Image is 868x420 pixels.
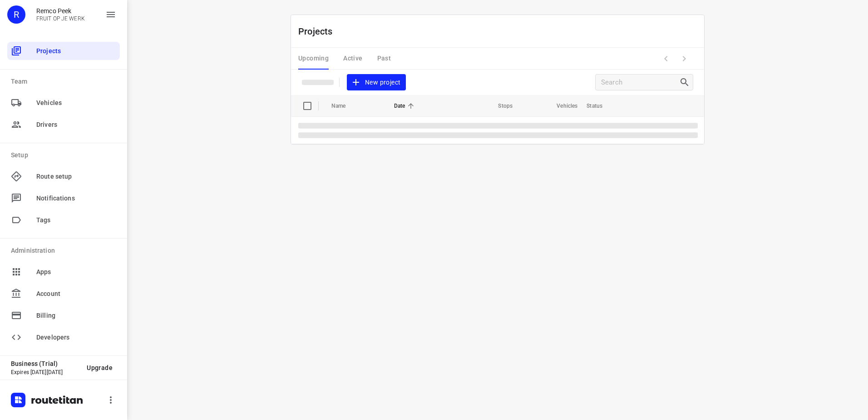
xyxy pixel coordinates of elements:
[347,74,406,91] button: New project
[601,75,679,90] input: Search projects
[36,311,116,320] span: Billing
[36,7,85,15] p: Remco Peek
[7,263,120,281] div: Apps
[7,115,120,134] div: Drivers
[7,94,120,112] div: Vehicles
[36,333,116,342] span: Developers
[675,50,693,68] span: Next Page
[36,267,116,277] span: Apps
[36,98,116,108] span: Vehicles
[36,172,116,181] span: Route setup
[11,246,120,255] p: Administration
[298,25,340,38] p: Projects
[587,100,614,111] span: Status
[11,150,120,160] p: Setup
[486,100,513,111] span: Stops
[679,77,693,88] div: Search
[36,15,85,22] p: FRUIT OP JE WERK
[331,100,358,111] span: Name
[11,369,79,375] p: Expires [DATE][DATE]
[7,328,120,346] div: Developers
[657,50,675,68] span: Previous Page
[36,120,116,130] span: Drivers
[7,306,120,325] div: Billing
[79,360,120,376] button: Upgrade
[7,285,120,303] div: Account
[7,211,120,229] div: Tags
[36,194,116,203] span: Notifications
[7,5,25,24] div: R
[11,77,120,86] p: Team
[7,42,120,60] div: Projects
[7,189,120,207] div: Notifications
[36,215,116,225] span: Tags
[7,167,120,185] div: Route setup
[545,100,577,111] span: Vehicles
[394,100,417,111] span: Date
[352,77,400,88] span: New project
[87,364,113,371] span: Upgrade
[11,360,79,367] p: Business (Trial)
[36,289,116,299] span: Account
[36,46,116,56] span: Projects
